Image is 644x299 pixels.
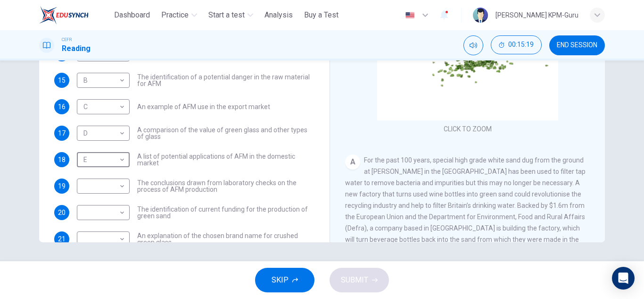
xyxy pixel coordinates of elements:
[261,7,297,24] button: Analysis
[491,35,542,55] div: Hide
[304,9,339,21] span: Buy a Test
[612,267,635,290] div: Open Intercom Messenger
[137,153,314,166] span: A list of potential applications of AFM in the domestic market
[157,7,201,24] button: Practice
[62,43,91,54] h1: Reading
[345,156,586,277] span: For the past 100 years, special high grade white sand dug from the ground at [PERSON_NAME] in the...
[549,35,605,55] button: END SESSION
[137,179,314,193] span: The conclusions drawn from laboratory checks on the process of AFM production
[463,35,483,55] div: Mute
[77,67,126,94] div: B
[264,9,293,21] span: Analysis
[77,120,126,147] div: D
[58,156,66,163] span: 18
[39,6,110,25] a: ELTC logo
[137,127,314,140] span: A comparison of the value of green glass and other types of glass
[58,209,66,216] span: 20
[58,77,66,84] span: 15
[345,154,360,170] div: A
[137,206,314,219] span: The identification of current funding for the production of green sand
[39,6,89,25] img: ELTC logo
[300,7,342,24] button: Buy a Test
[137,74,314,87] span: The identification of a potential danger in the raw material for AFM
[557,42,597,49] span: END SESSION
[137,232,314,246] span: An explanation of the chosen brand name for crushed green glass
[77,146,126,173] div: E
[495,9,578,21] div: [PERSON_NAME] KPM-Guru
[62,36,72,43] span: CEFR
[491,35,542,54] button: 00:15:19
[137,103,270,110] span: An example of AFM use in the export market
[508,41,534,49] span: 00:15:19
[77,94,126,120] div: C
[58,103,66,110] span: 16
[58,130,66,137] span: 17
[272,273,289,287] span: SKIP
[205,7,257,24] button: Start a test
[58,183,66,189] span: 19
[404,12,416,19] img: en
[58,236,66,242] span: 21
[473,8,488,23] img: Profile picture
[110,7,154,24] button: Dashboard
[255,268,314,292] button: SKIP
[208,9,245,21] span: Start a test
[161,9,189,21] span: Practice
[114,9,150,21] span: Dashboard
